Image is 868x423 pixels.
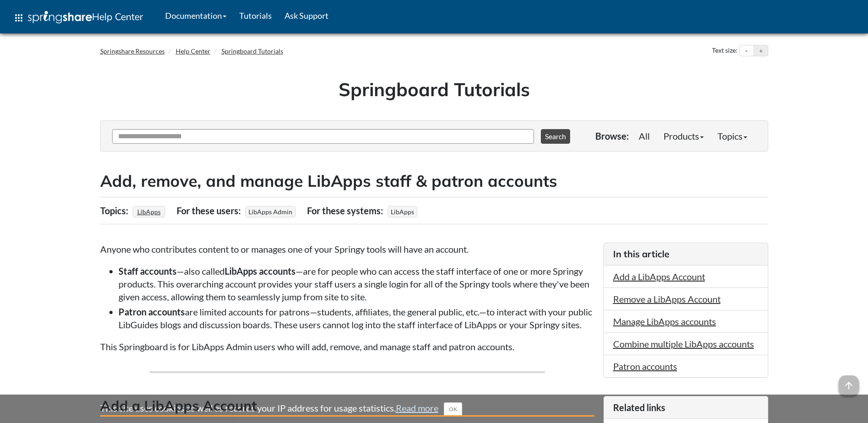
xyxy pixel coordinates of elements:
a: apps Help Center [7,4,150,32]
a: Topics [711,127,754,145]
strong: LibApps accounts [225,266,296,277]
p: This Springboard is for LibApps Admin users who will add, remove, and manage staff and patron acc... [100,340,594,353]
a: LibApps [136,205,162,218]
li: are limited accounts for patrons—students, affiliates, the general public, etc.—to interact with ... [119,305,594,331]
a: Manage LibApps accounts [613,316,716,327]
strong: Staff accounts [119,266,177,277]
p: Browse: [595,130,629,142]
span: Related links [613,402,665,413]
button: Decrease text size [740,45,754,56]
a: arrow_upward [839,376,859,387]
a: Tutorials [233,4,278,27]
a: Add a LibApps Account [613,271,705,282]
div: For these users: [177,202,243,219]
div: This site uses cookies as well as records your IP address for usage statistics. [91,401,777,416]
h3: In this article [613,248,759,260]
a: Springshare Resources [100,47,165,55]
h1: Springboard Tutorials [107,76,761,102]
button: Increase text size [754,45,768,56]
p: Anyone who contributes content to or manages one of your Springy tools will have an account. [100,243,594,255]
button: Search [541,129,570,144]
a: Combine multiple LibApps accounts [613,338,754,349]
div: Text size: [710,45,739,57]
a: Patron accounts [613,361,677,372]
a: Remove a LibApps Account [613,293,721,304]
a: Ask Support [278,4,335,27]
strong: Patron accounts [119,306,185,317]
a: Products [657,127,711,145]
span: LibApps [388,206,417,217]
div: Topics: [100,202,130,219]
h2: Add, remove, and manage LibApps staff & patron accounts [100,170,768,192]
span: Help Center [92,11,143,22]
li: —also called —are for people who can access the staff interface of one or more Springy products. ... [119,265,594,303]
a: Help Center [176,47,210,55]
img: Springshare [28,11,92,23]
span: apps [13,12,24,23]
h3: Add a LibApps Account [100,396,594,417]
span: LibApps Admin [245,206,296,217]
a: Springboard Tutorials [221,47,283,55]
a: Documentation [159,4,233,27]
a: All [632,127,657,145]
span: arrow_upward [839,375,859,396]
div: For these systems: [307,202,385,219]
